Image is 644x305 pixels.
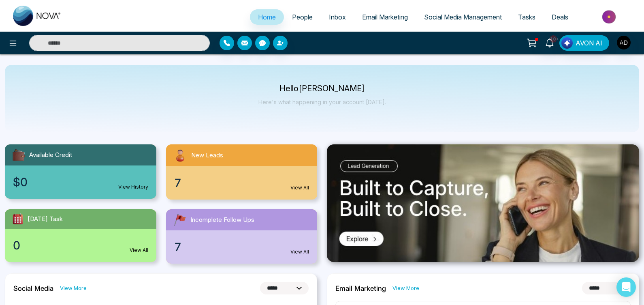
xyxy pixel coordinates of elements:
[392,284,419,292] a: View More
[518,13,535,21] span: Tasks
[424,13,502,21] span: Social Media Management
[552,13,568,21] span: Deals
[11,148,26,162] img: availableCredit.svg
[11,213,24,226] img: todayTask.svg
[173,213,187,227] img: followUps.svg
[329,13,346,21] span: Inbox
[174,174,181,191] span: 7
[13,284,53,292] h2: Social Media
[258,85,386,92] p: Hello [PERSON_NAME]
[284,9,321,25] a: People
[191,151,223,160] span: New Leads
[335,284,386,292] h2: Email Marketing
[510,9,544,25] a: Tasks
[362,13,408,21] span: Email Marketing
[13,174,28,191] span: $0
[29,150,72,160] span: Available Credit
[173,148,188,163] img: newLeads.svg
[28,215,63,224] span: [DATE] Task
[13,6,62,26] img: Nova CRM Logo
[416,9,510,25] a: Social Media Management
[13,237,20,254] span: 0
[161,209,322,264] a: Incomplete Follow Ups7View All
[250,9,284,25] a: Home
[258,99,386,105] p: Here's what happening in your account [DATE].
[130,247,148,254] a: View All
[559,35,609,51] button: AVON AI
[561,37,573,49] img: Lead Flow
[161,144,322,200] a: New Leads7View All
[292,13,313,21] span: People
[540,35,559,49] a: 10+
[544,9,576,25] a: Deals
[118,183,148,191] a: View History
[190,215,254,225] span: Incomplete Follow Ups
[576,38,602,48] span: AVON AI
[258,13,276,21] span: Home
[580,8,639,26] img: Market-place.gif
[550,35,557,43] span: 10+
[174,238,181,256] span: 7
[290,184,309,191] a: View All
[616,277,636,297] div: Open Intercom Messenger
[290,248,309,256] a: View All
[617,36,631,49] img: User Avatar
[321,9,354,25] a: Inbox
[327,144,639,262] img: .
[60,284,87,292] a: View More
[354,9,416,25] a: Email Marketing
